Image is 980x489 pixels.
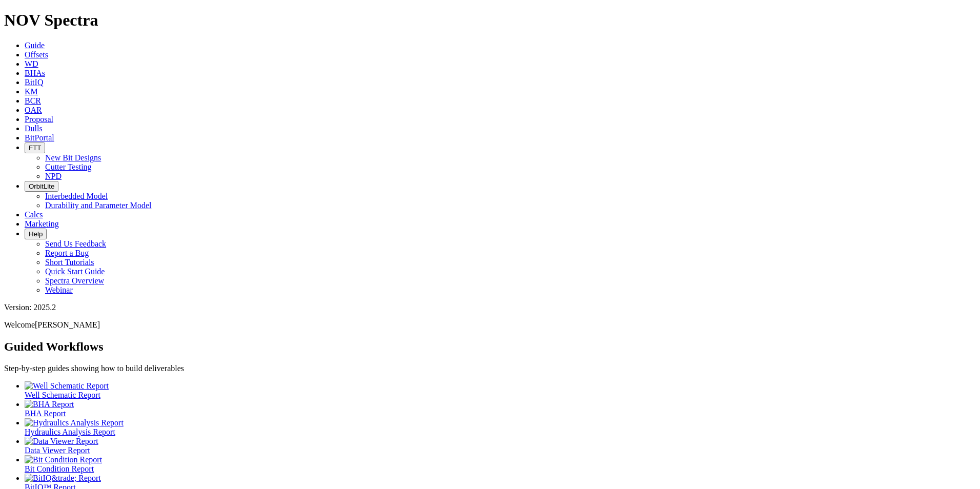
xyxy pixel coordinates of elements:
a: BCR [25,96,41,105]
a: OAR [25,106,42,114]
button: Help [25,229,47,239]
a: Report a Bug [45,249,89,257]
a: KM [25,87,38,96]
a: BitIQ [25,78,43,87]
span: Hydraulics Analysis Report [25,427,115,436]
img: Bit Condition Report [25,455,102,464]
a: Bit Condition Report Bit Condition Report [25,455,976,473]
a: Offsets [25,50,48,59]
a: Interbedded Model [45,192,108,200]
span: [PERSON_NAME] [35,320,100,329]
a: Calcs [25,210,43,219]
button: FTT [25,142,45,153]
a: Short Tutorials [45,258,94,267]
a: Send Us Feedback [45,239,106,248]
img: Hydraulics Analysis Report [25,418,124,427]
a: Data Viewer Report Data Viewer Report [25,437,976,455]
a: Guide [25,41,45,50]
h2: Guided Workflows [4,340,976,354]
a: NPD [45,172,62,180]
a: Webinar [45,286,73,294]
a: Cutter Testing [45,162,92,171]
span: FTT [29,144,41,152]
a: Dulls [25,124,43,133]
a: BitPortal [25,133,54,142]
img: BitIQ&trade; Report [25,474,101,483]
p: Welcome [4,320,976,330]
a: Proposal [25,115,53,124]
span: OrbitLite [29,182,54,190]
span: Bit Condition Report [25,464,94,473]
div: Version: 2025.2 [4,303,976,312]
span: Data Viewer Report [25,446,90,455]
a: WD [25,59,38,68]
a: Quick Start Guide [45,267,105,276]
button: OrbitLite [25,181,58,192]
img: BHA Report [25,400,74,409]
a: New Bit Designs [45,153,101,162]
a: Well Schematic Report Well Schematic Report [25,381,976,399]
p: Step-by-step guides showing how to build deliverables [4,364,976,373]
span: Help [29,230,43,238]
span: BHA Report [25,409,66,418]
a: Spectra Overview [45,276,104,285]
img: Data Viewer Report [25,437,98,446]
a: BHAs [25,69,45,77]
span: Well Schematic Report [25,391,100,399]
img: Well Schematic Report [25,381,109,391]
a: Durability and Parameter Model [45,201,152,210]
h1: NOV Spectra [4,11,976,30]
a: BHA Report BHA Report [25,400,976,418]
a: Marketing [25,219,59,228]
a: Hydraulics Analysis Report Hydraulics Analysis Report [25,418,976,436]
